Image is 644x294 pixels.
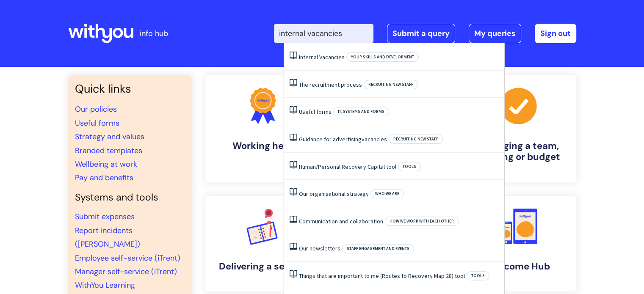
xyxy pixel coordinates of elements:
[461,196,576,291] a: Welcome Hub
[364,80,418,89] span: Recruiting new staff
[468,140,569,163] h4: Managing a team, building or budget
[299,272,465,280] a: Things that are important to me (Routes to Recovery Map 28) tool
[299,108,332,115] a: Useful forms
[212,140,314,151] h4: Working here
[299,81,362,88] a: The recruitment process
[75,104,117,114] a: Our policies
[342,244,414,253] span: Staff engagement and events
[75,267,177,277] a: Manager self-service (iTrent)
[467,271,489,280] span: Tools
[299,53,318,61] span: Internal
[75,225,140,249] a: Report incidents ([PERSON_NAME])
[75,159,137,169] a: Wellbeing at work
[469,24,521,43] a: My queries
[205,196,321,291] a: Delivering a service
[319,53,345,61] span: Vacancies
[75,253,180,263] a: Employee self-service (iTrent)
[75,212,135,222] a: Submit expenses
[333,107,389,116] span: IT, systems and forms
[299,53,345,61] a: Internal Vacancies
[75,132,144,142] a: Strategy and values
[387,24,455,43] a: Submit a query
[299,217,383,225] a: Communication and collaboration
[535,24,576,43] a: Sign out
[75,192,185,203] h4: Systems and tools
[75,82,185,96] h3: Quick links
[398,162,421,171] span: Tools
[212,261,314,272] h4: Delivering a service
[362,135,387,143] span: vacancies
[140,27,168,40] p: info hub
[205,75,321,182] a: Working here
[461,75,576,182] a: Managing a team, building or budget
[75,173,133,183] a: Pay and benefits
[274,24,576,43] div: | -
[75,146,142,156] a: Branded templates
[370,189,404,198] span: Who we are
[299,163,396,170] a: Human/Personal Recovery Capital tool
[75,280,135,290] a: WithYou Learning
[299,190,369,198] a: Our organisational strategy
[299,245,340,252] a: Our newsletters
[274,24,373,43] input: Search
[75,118,119,128] a: Useful forms
[389,135,443,144] span: Recruiting new staff
[299,135,387,143] a: Guidance for advertisingvacancies
[468,261,569,272] h4: Welcome Hub
[385,217,459,226] span: How we work with each other
[346,52,419,62] span: Your skills and development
